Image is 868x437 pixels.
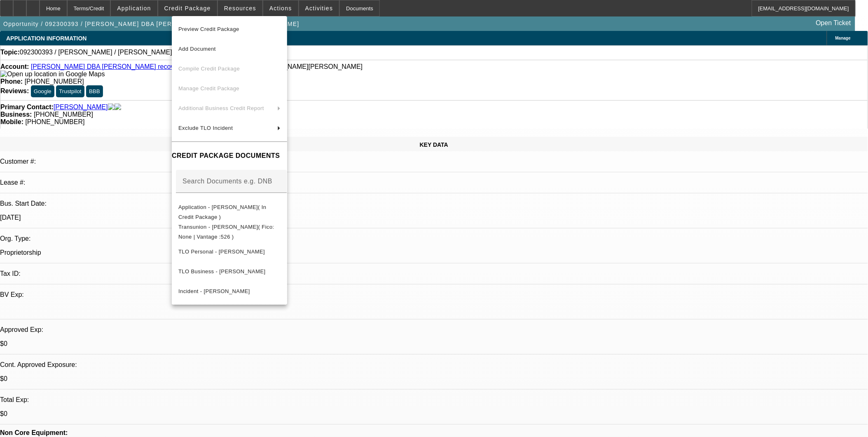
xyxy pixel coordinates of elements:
span: Incident - [PERSON_NAME] [178,288,250,294]
span: Transunion - [PERSON_NAME]( Fico: None | Vantage :526 ) [178,223,274,240]
button: TLO Business - Derek reinhard [172,261,287,281]
span: Application - [PERSON_NAME]( In Credit Package ) [178,204,266,220]
button: Application - Derek reinhard( In Credit Package ) [172,202,287,222]
button: Incident - Reinhard, Derek [172,281,287,301]
button: Transunion - Reinhard, Derek( Fico: None | Vantage :526 ) [172,222,287,242]
mat-label: Search Documents e.g. DNB [182,177,272,184]
span: Preview Credit Package [178,26,239,32]
h4: CREDIT PACKAGE DOCUMENTS [172,151,287,161]
button: TLO Personal - Reinhard, Derek [172,242,287,261]
span: Add Document [178,46,216,52]
span: Exclude TLO Incident [178,125,233,131]
span: TLO Business - [PERSON_NAME] [178,268,266,274]
span: TLO Personal - [PERSON_NAME] [178,248,265,254]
